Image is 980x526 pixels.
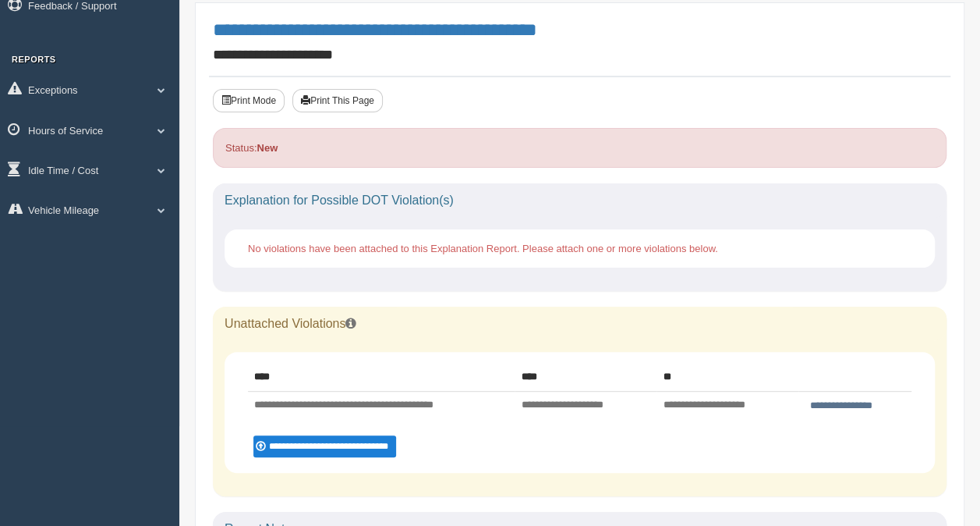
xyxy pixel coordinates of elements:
strong: New [256,142,278,154]
div: Status: [213,128,946,168]
button: Print Mode [213,89,285,112]
span: No violations have been attached to this Explanation Report. Please attach one or more violations... [248,243,718,254]
div: Unattached Violations [213,307,946,341]
div: Explanation for Possible DOT Violation(s) [213,183,946,218]
button: Print This Page [292,89,383,112]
